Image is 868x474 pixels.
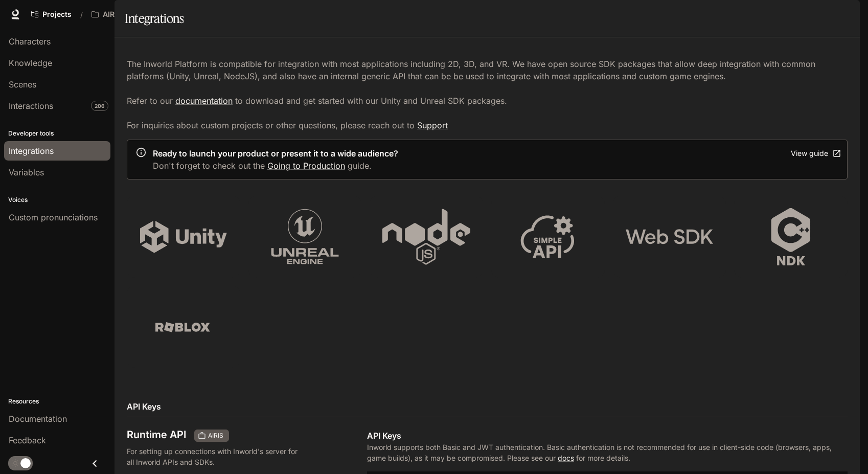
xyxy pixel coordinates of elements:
[87,4,137,25] button: All workspaces
[791,147,828,160] div: View guide
[204,431,227,440] span: AIRIS
[103,10,121,19] p: AIRIS
[267,161,345,171] a: Going to Production
[367,430,848,442] p: API Keys
[127,446,301,467] p: For setting up connections with Inworld's server for all Inworld APIs and SDKs.
[125,8,184,29] h1: Integrations
[127,58,848,131] p: The Inworld Platform is compatible for integration with most applications including 2D, 3D, and V...
[42,10,72,19] span: Projects
[788,145,843,162] a: View guide
[127,400,848,413] h2: API Keys
[153,147,398,160] p: Ready to launch your product or present it to a wide audience?
[175,96,233,106] a: documentation
[127,430,186,440] h3: Runtime API
[558,454,574,462] a: docs
[194,430,229,442] div: These keys will apply to your current workspace only
[367,442,848,463] p: Inworld supports both Basic and JWT authentication. Basic authentication is not recommended for u...
[153,160,398,172] p: Don't forget to check out the guide.
[417,120,448,130] a: Support
[76,9,87,20] div: /
[27,4,76,25] a: Go to projects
